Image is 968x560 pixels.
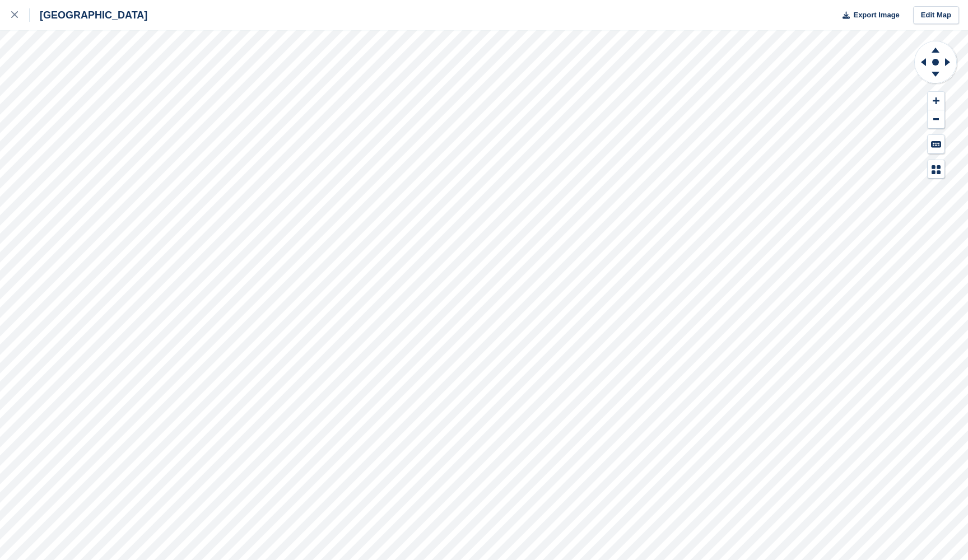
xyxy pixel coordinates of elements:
button: Keyboard Shortcuts [928,135,944,153]
span: Export Image [853,10,899,21]
button: Map Legend [928,160,944,179]
button: Zoom In [928,92,944,110]
a: Edit Map [913,6,959,25]
button: Export Image [836,6,900,25]
div: [GEOGRAPHIC_DATA] [30,8,147,22]
button: Zoom Out [928,110,944,129]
